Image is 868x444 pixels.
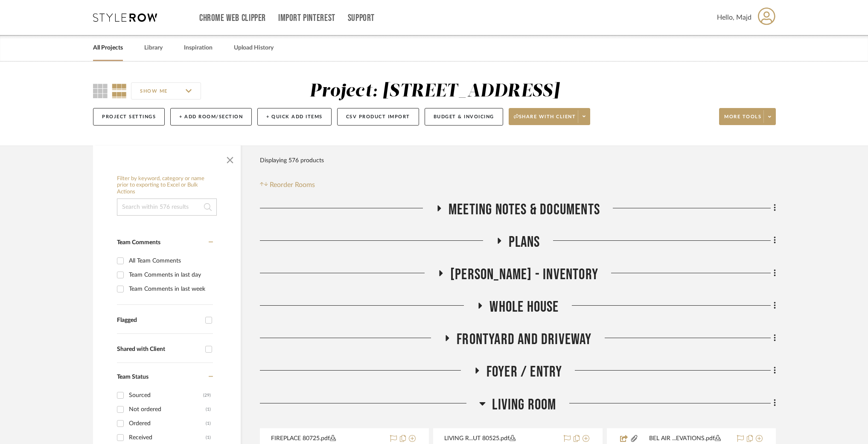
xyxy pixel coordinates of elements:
[450,266,598,284] span: [PERSON_NAME] - Inventory
[93,108,165,126] button: Project Settings
[638,434,732,444] button: BEL AIR ...EVATIONS.pdf
[234,42,274,54] a: Upload History
[221,150,239,167] button: Close
[129,403,206,416] div: Not ordered
[199,15,266,22] a: Chrome Web Clipper
[271,434,385,444] button: FIREPLACE 80725.pdf
[117,199,217,216] input: Search within 576 results
[348,15,375,22] a: Support
[492,396,556,414] span: Living Room
[509,233,540,251] span: Plans
[144,42,163,54] a: Library
[117,346,201,353] div: Shared with Client
[486,363,562,381] span: Foyer / Entry
[717,12,751,23] span: Hello, Majd
[270,180,315,190] span: Reorder Rooms
[260,180,315,190] button: Reorder Rooms
[724,114,761,126] span: More tools
[260,152,324,169] div: Displaying 576 products
[489,298,559,316] span: Whole House
[457,330,591,349] span: Frontyard and Driveway
[278,15,335,22] a: Import Pinterest
[93,42,123,54] a: All Projects
[117,374,149,380] span: Team Status
[425,108,503,126] button: Budget & Invoicing
[170,108,252,126] button: + Add Room/Section
[203,388,211,402] div: (29)
[309,82,560,100] div: Project: [STREET_ADDRESS]
[257,108,332,126] button: + Quick Add Items
[129,388,203,402] div: Sourced
[117,317,201,324] div: Flagged
[129,417,206,430] div: Ordered
[117,240,160,245] span: Team Comments
[206,417,211,430] div: (1)
[444,434,558,444] button: LIVING R...UT 80525.pdf
[449,201,600,219] span: Meeting notes & Documents
[509,108,591,125] button: Share with client
[206,403,211,416] div: (1)
[719,108,776,125] button: More tools
[117,175,217,196] h6: Filter by keyword, category or name prior to exporting to Excel or Bulk Actions
[337,108,419,126] button: CSV Product Import
[514,114,576,126] span: Share with client
[129,282,211,296] div: Team Comments in last week
[184,42,213,54] a: Inspiration
[129,254,211,268] div: All Team Comments
[129,268,211,282] div: Team Comments in last day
